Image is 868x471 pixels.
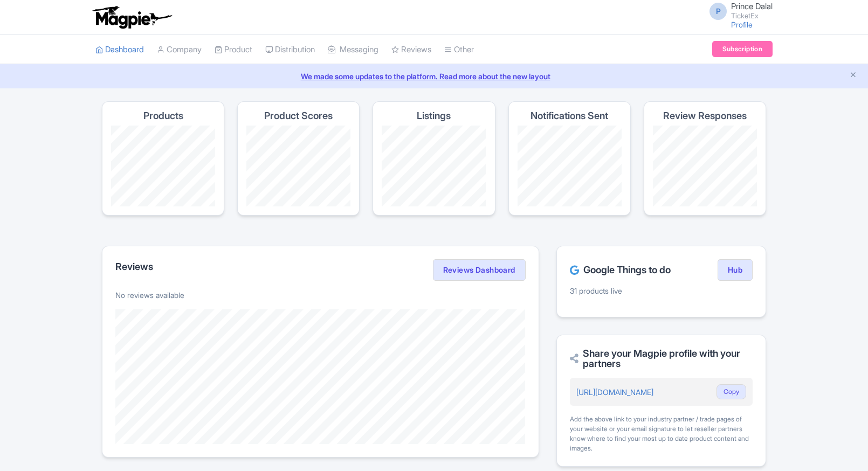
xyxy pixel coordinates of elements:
[570,285,753,296] p: 31 products live
[95,35,144,65] a: Dashboard
[433,259,526,281] a: Reviews Dashboard
[417,110,451,121] h4: Listings
[718,259,753,281] a: Hub
[663,110,747,121] h4: Review Responses
[90,5,174,29] img: logo-ab69f6fb50320c5b225c76a69d11143b.png
[570,414,753,453] div: Add the above link to your industry partner / trade pages of your website or your email signature...
[264,110,333,121] h4: Product Scores
[143,110,183,121] h4: Products
[717,384,746,399] button: Copy
[531,110,608,121] h4: Notifications Sent
[115,289,526,301] p: No reviews available
[709,3,727,20] span: P
[115,261,153,272] h2: Reviews
[570,265,671,275] h2: Google Things to do
[6,71,862,82] a: We made some updates to the platform. Read more about the new layout
[703,2,773,19] a: P Prince Dalal TicketEx
[712,41,773,57] a: Subscription
[265,35,315,65] a: Distribution
[444,35,474,65] a: Other
[391,35,431,65] a: Reviews
[157,35,202,65] a: Company
[576,387,653,397] a: [URL][DOMAIN_NAME]
[731,1,773,11] span: Prince Dalal
[849,70,857,82] button: Close announcement
[731,12,773,19] small: TicketEx
[570,348,753,370] h2: Share your Magpie profile with your partners
[328,35,378,65] a: Messaging
[731,20,753,29] a: Profile
[215,35,252,65] a: Product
